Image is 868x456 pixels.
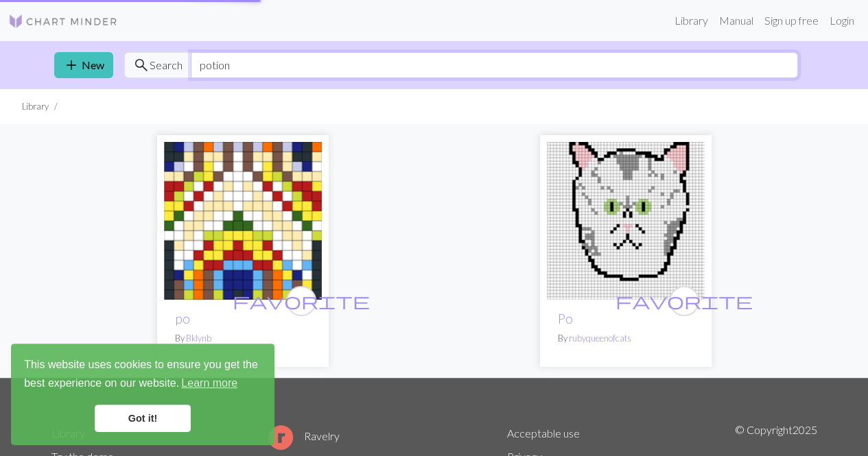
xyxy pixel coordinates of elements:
a: rubyqueenofcats [569,333,631,344]
img: Po [547,142,705,300]
span: add [63,56,80,75]
a: Acceptable use [507,427,580,440]
p: By [558,332,694,345]
a: learn more about cookies [179,373,239,394]
img: Logo [8,13,118,29]
button: favourite [286,286,316,316]
a: New [54,52,113,78]
i: favourite [615,287,753,315]
a: Sign up free [759,7,824,34]
a: Po [558,311,573,326]
a: Manual [714,7,759,34]
img: po [164,142,322,300]
p: By [175,332,311,345]
div: cookieconsent [11,344,274,445]
a: Library [669,7,714,34]
a: Login [824,7,860,34]
a: Ravelry [268,429,340,442]
img: Ravelry logo [268,425,293,450]
a: dismiss cookie message [95,405,191,432]
span: This website uses cookies to ensure you get the best experience on our website. [24,357,261,394]
a: po [175,311,190,326]
a: Po [547,213,705,226]
span: search [133,56,150,75]
a: po [164,213,322,226]
a: Bklynb [186,333,211,344]
span: favorite [615,290,753,311]
span: Search [150,57,183,73]
i: favourite [233,287,370,315]
li: Library [22,100,49,113]
span: favorite [233,290,370,311]
button: favourite [669,286,699,316]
